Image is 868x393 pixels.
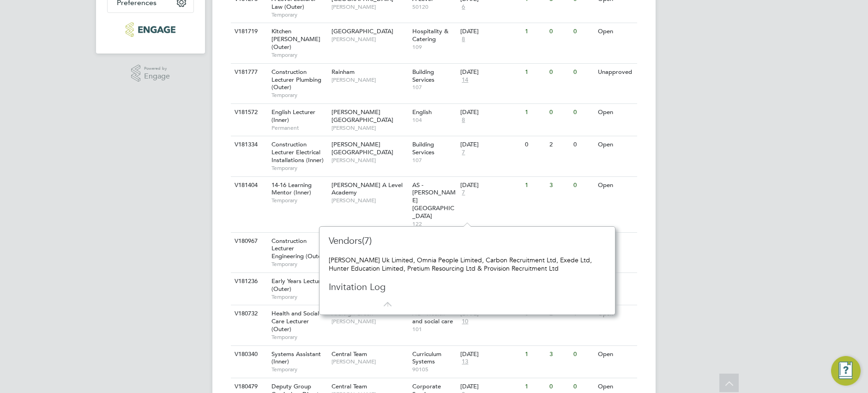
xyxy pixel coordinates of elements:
[329,281,490,293] h3: Invitation Log
[460,318,470,326] span: 10
[547,23,571,40] div: 0
[460,3,466,11] span: 6
[412,43,456,51] span: 109
[232,233,265,250] div: V180967
[144,73,170,80] span: Engage
[271,350,321,366] span: Systems Assistant (Inner)
[547,346,571,363] div: 3
[271,140,324,164] span: Construction Lecturer Electrical Installations (Inner)
[460,68,520,76] div: [DATE]
[596,177,636,194] div: Open
[271,309,319,333] span: Health and Social Care Lecturer (Outer)
[232,104,265,121] div: V181572
[460,149,466,157] span: 7
[107,22,194,37] a: Go to home page
[596,273,636,290] div: Open
[271,237,325,260] span: Construction Lecturer Engineering (Outer)
[523,177,547,194] div: 1
[271,277,326,293] span: Early Years Lecturer (Outer)
[596,305,636,322] div: Open
[596,136,636,153] div: Open
[232,23,265,40] div: V181719
[332,124,408,132] span: [PERSON_NAME]
[329,256,606,272] div: [PERSON_NAME] Uk Limited, Omnia People Limited, Carbon Recruitment Ltd, Exede Ltd, Hunter Educati...
[412,220,456,228] span: 122
[271,27,320,51] span: Kitchen [PERSON_NAME] (Outer)
[271,11,327,18] span: Temporary
[412,366,456,373] span: 90105
[271,260,327,268] span: Temporary
[571,104,595,121] div: 0
[547,177,571,194] div: 3
[271,293,327,301] span: Temporary
[412,27,448,43] span: Hospitality & Catering
[332,36,408,43] span: [PERSON_NAME]
[332,382,367,390] span: Central Team
[460,109,520,116] div: [DATE]
[523,346,547,363] div: 1
[271,108,315,124] span: English Lecturer (Inner)
[271,333,327,341] span: Temporary
[523,136,547,153] div: 0
[332,181,403,197] span: [PERSON_NAME] A Level Academy
[271,68,321,91] span: Construction Lecturer Plumbing (Outer)
[460,76,470,84] span: 14
[596,64,636,81] div: Unapproved
[144,65,170,73] span: Powered by
[332,140,393,156] span: [PERSON_NAME][GEOGRAPHIC_DATA]
[460,116,466,124] span: 8
[332,318,408,325] span: [PERSON_NAME]
[460,189,466,197] span: 7
[332,157,408,164] span: [PERSON_NAME]
[332,350,367,358] span: Central Team
[460,358,470,366] span: 13
[831,356,861,386] button: Engage Resource Center
[547,136,571,153] div: 2
[131,65,170,82] a: Powered byEngage
[329,235,490,247] h3: Vendors(7)
[232,305,265,322] div: V180732
[412,309,453,325] span: AG - Health and social care
[126,22,175,37] img: carbonrecruitment-logo-retina.png
[271,181,312,197] span: 14-16 Learning Mentor (Inner)
[271,91,327,99] span: Temporary
[596,23,636,40] div: Open
[271,164,327,172] span: Temporary
[412,140,434,156] span: Building Services
[460,351,520,358] div: [DATE]
[271,366,327,373] span: Temporary
[571,64,595,81] div: 0
[412,116,456,124] span: 104
[412,84,456,91] span: 107
[571,23,595,40] div: 0
[232,177,265,194] div: V181404
[547,104,571,121] div: 0
[571,177,595,194] div: 0
[271,51,327,59] span: Temporary
[412,326,456,333] span: 101
[523,104,547,121] div: 1
[332,27,393,35] span: [GEOGRAPHIC_DATA]
[523,64,547,81] div: 1
[412,3,456,11] span: 50120
[232,346,265,363] div: V180340
[232,273,265,290] div: V181236
[460,181,520,189] div: [DATE]
[332,358,408,365] span: [PERSON_NAME]
[232,136,265,153] div: V181334
[332,68,355,76] span: Rainham
[596,233,636,250] div: Open
[571,136,595,153] div: 0
[571,346,595,363] div: 0
[332,3,408,11] span: [PERSON_NAME]
[412,157,456,164] span: 107
[232,64,265,81] div: V181777
[412,108,432,116] span: English
[523,23,547,40] div: 1
[596,346,636,363] div: Open
[271,197,327,204] span: Temporary
[332,197,408,204] span: [PERSON_NAME]
[412,181,456,220] span: AS - [PERSON_NAME][GEOGRAPHIC_DATA]
[460,36,466,43] span: 8
[332,108,393,124] span: [PERSON_NAME][GEOGRAPHIC_DATA]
